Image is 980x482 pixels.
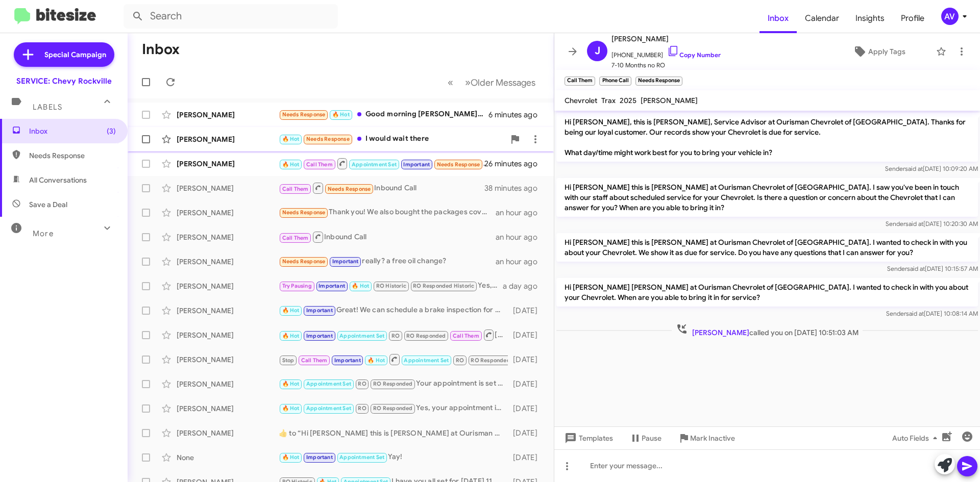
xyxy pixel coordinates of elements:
span: 2025 [620,96,636,105]
span: Appointment Set [404,357,449,364]
span: More [33,229,54,238]
span: RO [358,380,366,387]
a: Insights [847,4,893,33]
span: Inbox [759,4,797,33]
span: Needs Response [282,258,326,265]
a: Copy Number [667,51,721,59]
span: Special Campaign [44,49,106,60]
div: [DATE] [508,403,546,414]
div: Great! We can schedule a brake inspection for you. What day/time would you like to come in? [279,305,508,316]
small: Needs Response [635,77,682,86]
span: Call Them [282,186,309,192]
span: Inbox [29,126,116,136]
span: Needs Response [282,209,326,216]
span: Important [318,283,345,289]
span: Call Them [453,333,479,339]
span: RO Responded [373,405,412,412]
div: [PERSON_NAME] [177,354,279,365]
span: (3) [107,126,116,136]
span: RO [391,333,400,339]
div: [PERSON_NAME] [177,159,279,169]
span: Save a Deal [29,199,67,210]
span: Appointment Set [339,454,384,461]
span: 🔥 Hot [282,405,300,412]
span: Call Them [301,357,328,364]
div: a day ago [503,281,546,291]
span: 7-10 Months no RO [611,60,721,70]
span: Sender [DATE] 10:20:30 AM [886,220,978,227]
div: Your appointment is set for [DATE] at 8 AM. Please let me know if you need anything else! [279,378,508,390]
span: All Conversations [29,175,87,185]
input: Search [124,4,338,29]
span: Call Them [282,235,309,241]
span: 🔥 Hot [282,136,300,142]
button: Mark Inactive [670,429,743,447]
div: [DATE] [508,452,546,463]
span: 🔥 Hot [332,111,350,118]
div: ​👍​ to “ Hi [PERSON_NAME] this is [PERSON_NAME] at Ourisman Chevrolet of [GEOGRAPHIC_DATA]. It lo... [279,428,508,438]
div: Thank you! We also bought the packages covering the exterior etc. There are some dings that need ... [279,207,496,218]
span: Appointment Set [306,405,351,412]
p: Hi [PERSON_NAME] this is [PERSON_NAME] at Ourisman Chevrolet of [GEOGRAPHIC_DATA]. I saw you've b... [556,178,978,217]
span: 🔥 Hot [282,380,300,387]
span: Important [403,161,430,168]
div: Inbound Call [279,182,484,194]
span: 🔥 Hot [282,161,300,168]
small: Call Them [565,77,595,86]
div: Good morning [PERSON_NAME], what service does my vehicle require? [279,109,488,120]
div: [PERSON_NAME] [177,134,279,144]
span: Trax [601,96,616,105]
span: 🔥 Hot [352,283,369,289]
span: 🔥 Hot [282,333,300,339]
div: [PERSON_NAME] [177,257,279,267]
span: Needs Response [437,161,480,168]
a: Profile [893,4,933,33]
span: said at [907,265,925,272]
span: said at [906,310,924,317]
span: Important [334,357,361,364]
span: Appointment Set [352,161,397,168]
span: said at [905,220,923,227]
div: [PERSON_NAME] [177,428,279,438]
span: Apply Tags [868,42,905,61]
span: Important [306,454,333,461]
span: Sender [DATE] 10:15:57 AM [887,265,978,272]
div: AV [941,8,959,25]
button: Templates [554,429,621,447]
div: [DATE] [508,354,546,365]
p: Hi [PERSON_NAME], this is [PERSON_NAME], Service Advisor at Ourisman Chevrolet of [GEOGRAPHIC_DAT... [556,113,978,162]
span: [PERSON_NAME] [611,33,721,45]
span: Needs Response [328,186,371,192]
div: really? a free oil change? [279,256,496,267]
button: AV [933,8,969,25]
span: Needs Response [306,136,350,142]
div: [DATE] [508,306,546,316]
p: Hi [PERSON_NAME] this is [PERSON_NAME] at Ourisman Chevrolet of [GEOGRAPHIC_DATA]. I wanted to ch... [556,233,978,262]
div: Yes, we do have availability on [DATE]. What time would work best for you? [279,280,503,292]
span: [PERSON_NAME] [692,328,749,337]
span: RO Historic [376,283,406,289]
div: [PERSON_NAME] [177,183,279,193]
span: 🔥 Hot [282,307,300,314]
small: Phone Call [599,77,631,86]
span: Templates [562,429,613,447]
span: Sender [DATE] 10:09:20 AM [885,165,978,172]
span: RO Responded [471,357,510,364]
span: [PHONE_NUMBER] [611,45,721,60]
span: Sender [DATE] 10:08:14 AM [886,310,978,317]
span: Older Messages [471,77,535,88]
nav: Page navigation example [442,72,542,93]
span: Auto Fields [892,429,941,447]
p: Hi [PERSON_NAME] [PERSON_NAME] at Ourisman Chevrolet of [GEOGRAPHIC_DATA]. I wanted to check in w... [556,278,978,307]
span: said at [905,165,923,172]
div: SERVICE: Chevy Rockville [16,76,112,86]
div: [PERSON_NAME] [177,281,279,291]
span: RO Responded [373,380,412,387]
div: [PERSON_NAME] [177,208,279,218]
div: [PERSON_NAME] [177,110,279,120]
span: Important [306,333,333,339]
span: « [448,76,453,89]
a: Special Campaign [14,42,114,67]
div: [PERSON_NAME] [177,232,279,242]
